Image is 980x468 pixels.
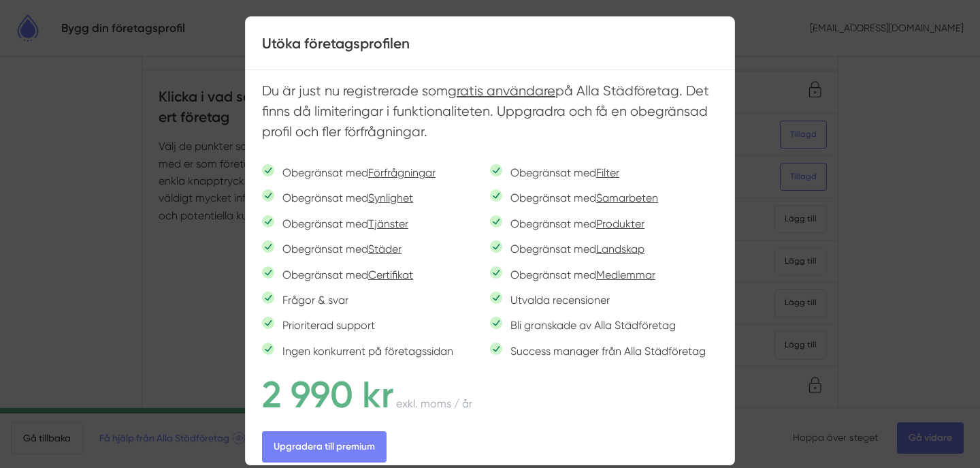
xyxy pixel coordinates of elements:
[502,266,655,283] p: Obegränsat med
[262,33,718,53] h4: Utöka företagsprofilen
[502,215,644,232] p: Obegränsat med
[596,166,619,179] span: Filter
[274,189,413,206] p: Obegränsat med
[502,317,676,334] p: Bli granskade av Alla Städföretag
[274,292,348,309] p: Frågor & svar
[368,243,402,255] span: Städer
[262,431,387,463] a: Upgradera till premium
[368,166,436,179] span: Förfrågningar
[596,191,658,204] span: Samarbeten
[502,240,644,258] p: Obegränsat med
[596,268,655,281] span: Medlemmar
[274,266,413,283] p: Obegränsat med
[502,343,706,360] p: Success manager från Alla Städföretag
[596,243,644,255] span: Landskap
[274,343,453,360] p: Ingen konkurrent på företagssidan
[502,164,619,181] p: Obegränsat med
[368,268,413,281] span: Certifikat
[274,240,402,258] p: Obegränsat med
[274,164,436,181] p: Obegränsat med
[502,292,610,309] p: Utvalda recensioner
[274,317,375,334] p: Prioriterad support
[502,189,658,206] p: Obegränsat med
[262,81,718,149] p: Du är just nu registrerade som på Alla Städföretag. Det finns då limiteringar i funktionaliteten....
[368,217,408,230] span: Tjänster
[274,215,408,232] p: Obegränsat med
[448,83,555,99] span: gratis användare
[396,397,472,410] span: exkl. moms / år
[368,191,413,204] span: Synlighet
[596,217,644,230] span: Produkter
[262,373,393,417] span: 2 990 kr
